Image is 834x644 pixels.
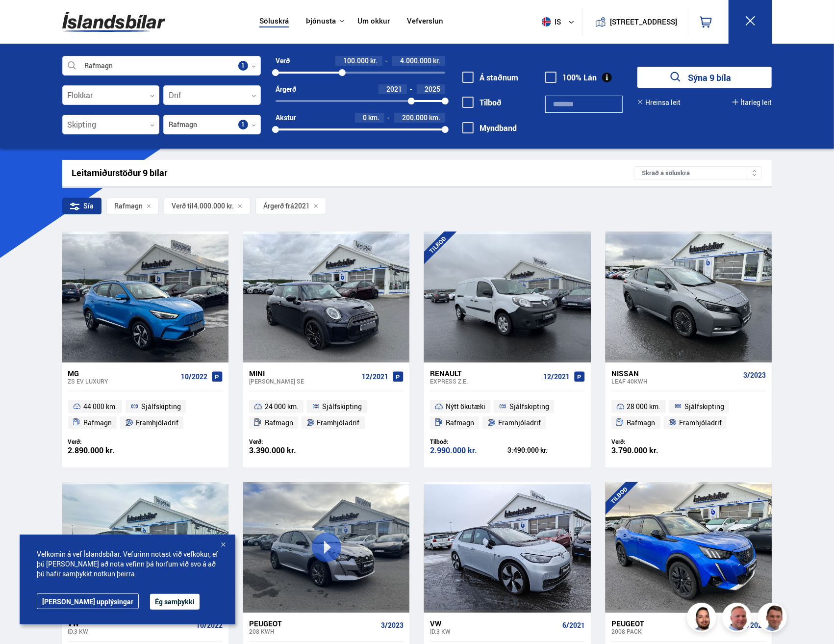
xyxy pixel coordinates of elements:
[430,438,507,445] div: Tilboð:
[72,168,634,178] div: Leitarniðurstöður 9 bílar
[446,417,474,429] span: Rafmagn
[259,17,289,27] a: Söluskrá
[386,84,402,94] span: 2021
[83,401,117,412] span: 44 000 km.
[83,417,112,429] span: Rafmagn
[363,113,367,122] span: 0
[249,446,327,455] div: 3.390.000 kr.
[430,628,558,635] div: ID.3 KW
[68,378,177,385] div: ZS EV LUXURY
[400,56,431,65] span: 4.000.000
[370,57,378,65] span: kr.
[62,198,101,214] div: Sía
[249,369,358,378] div: Mini
[446,401,485,412] span: Nýtt ökutæki
[498,417,541,429] span: Framhjóladrif
[294,202,310,210] span: 2021
[276,85,296,93] div: Árgerð
[68,369,177,378] div: MG
[249,378,358,385] div: [PERSON_NAME] SE
[627,417,656,429] span: Rafmagn
[114,202,143,210] span: Rafmagn
[265,417,293,429] span: Rafmagn
[542,17,551,26] img: svg+xml;base64,PHN2ZyB4bWxucz0iaHR0cDovL3d3dy53My5vcmcvMjAwMC9zdmciIHdpZHRoPSI1MTIiIGhlaWdodD0iNT...
[611,619,739,628] div: Peugeot
[430,369,539,378] div: Renault
[587,8,682,36] a: [STREET_ADDRESS]
[368,114,379,122] span: km.
[733,99,772,106] button: Ítarleg leit
[243,362,409,467] a: Mini [PERSON_NAME] SE 12/2021 24 000 km. Sjálfskipting Rafmagn Framhjóladrif Verð: 3.390.000 kr.
[429,114,440,122] span: km.
[611,446,689,455] div: 3.790.000 kr.
[627,401,661,412] span: 28 000 km.
[362,373,388,381] span: 12/2021
[688,604,718,634] img: nhp88E3Fdnt1Opn2.png
[611,628,739,635] div: 2008 PACK
[68,628,192,635] div: ID.3 KW
[141,401,181,412] span: Sjálfskipting
[276,114,296,122] div: Akstur
[181,373,207,381] span: 10/2022
[430,378,539,385] div: Express Z.E.
[381,621,404,629] span: 3/2023
[637,67,772,88] button: Sýna 9 bíla
[136,417,178,429] span: Framhjóladrif
[249,628,377,635] div: 208 KWH
[150,594,200,610] button: Ég samþykki
[679,417,722,429] span: Framhjóladrif
[68,446,146,455] div: 2.890.000 kr.
[606,362,772,467] a: Nissan Leaf 40KWH 3/2023 28 000 km. Sjálfskipting Rafmagn Framhjóladrif Verð: 3.790.000 kr.
[430,619,558,628] div: VW
[538,7,582,36] button: is
[276,57,290,65] div: Verð
[634,166,762,180] div: Skráð á söluskrá
[8,4,37,33] button: Opna LiveChat spjallviðmót
[172,202,194,210] span: Verð til
[545,73,597,82] label: 100% Lán
[743,371,766,379] span: 3/2023
[614,18,674,26] button: [STREET_ADDRESS]
[402,113,428,122] span: 200.000
[306,17,336,26] button: Þjónusta
[507,447,585,454] div: 3.490.000 kr.
[323,401,362,412] span: Sjálfskipting
[462,73,518,82] label: Á staðnum
[462,98,502,107] label: Tilboð
[249,438,327,445] div: Verð:
[430,446,507,455] div: 2.990.000 kr.
[68,438,146,445] div: Verð:
[357,17,390,27] a: Um okkur
[249,619,377,628] div: Peugeot
[611,369,739,378] div: Nissan
[37,593,139,609] a: [PERSON_NAME] upplýsingar
[265,401,299,412] span: 24 000 km.
[611,438,689,445] div: Verð:
[425,84,440,94] span: 2025
[509,401,549,412] span: Sjálfskipting
[462,124,517,132] label: Myndband
[37,549,218,579] span: Velkomin á vef Íslandsbílar. Vefurinn notast við vefkökur, ef þú [PERSON_NAME] að nota vefinn þá ...
[637,99,681,106] button: Hreinsa leit
[611,378,739,385] div: Leaf 40KWH
[684,401,724,412] span: Sjálfskipting
[194,202,234,210] span: 4.000.000 kr.
[724,604,753,634] img: siFngHWaQ9KaOqBr.png
[317,417,360,429] span: Framhjóladrif
[343,56,369,65] span: 100.000
[433,57,440,65] span: kr.
[424,362,590,467] a: Renault Express Z.E. 12/2021 Nýtt ökutæki Sjálfskipting Rafmagn Framhjóladrif Tilboð: 2.990.000 k...
[562,621,585,629] span: 6/2021
[538,17,562,26] span: is
[62,362,228,467] a: MG ZS EV LUXURY 10/2022 44 000 km. Sjálfskipting Rafmagn Framhjóladrif Verð: 2.890.000 kr.
[196,621,223,629] span: 10/2022
[263,202,294,210] span: Árgerð frá
[62,6,165,38] img: G0Ugv5HjCgRt.svg
[759,604,788,634] img: FbJEzSuNWCJXmdc-.webp
[407,17,443,27] a: Vefverslun
[543,373,570,381] span: 12/2021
